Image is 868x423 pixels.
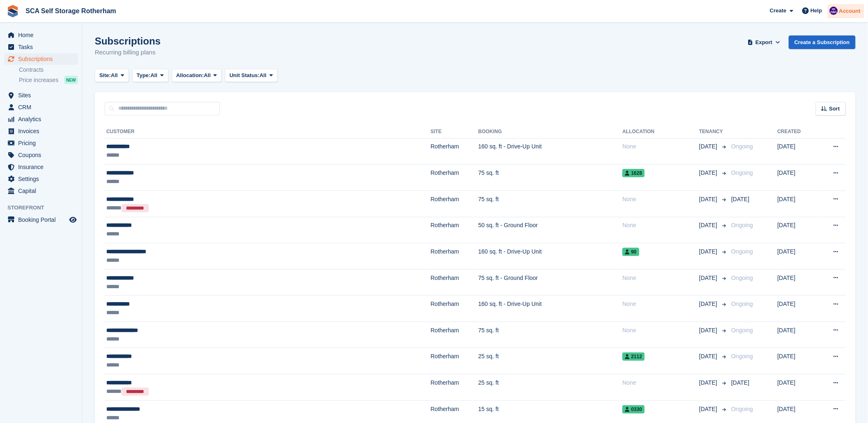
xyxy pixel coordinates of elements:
a: menu [4,173,78,185]
td: 160 sq. ft - Drive-Up Unit [478,138,622,164]
td: [DATE] [777,269,817,296]
td: 75 sq. ft [478,164,622,191]
div: None [622,274,699,282]
button: Type: All [132,69,168,82]
span: [DATE] [699,352,719,361]
button: Site: All [95,69,129,82]
a: menu [4,29,78,41]
button: Unit Status: All [225,69,277,82]
span: All [204,71,211,80]
div: None [622,300,699,308]
span: [DATE] [731,196,749,202]
span: CRM [18,101,68,113]
a: menu [4,149,78,161]
th: Tenancy [699,125,728,139]
td: 50 sq. ft - Ground Floor [478,217,622,243]
td: 160 sq. ft - Drive-Up Unit [478,243,622,270]
th: Site [430,125,478,139]
div: None [622,142,699,151]
a: menu [4,214,78,226]
span: Capital [18,185,68,197]
span: [DATE] [699,221,719,230]
span: 1628 [622,169,645,177]
td: [DATE] [777,217,817,243]
th: Booking [478,125,622,139]
div: None [622,195,699,204]
span: Account [839,7,861,15]
td: Rotherham [430,190,478,217]
span: Ongoing [731,301,753,307]
td: Rotherham [430,243,478,270]
h1: Subscriptions [95,35,161,47]
span: Booking Portal [18,214,68,226]
button: Allocation: All [172,69,222,82]
td: 75 sq. ft [478,190,622,217]
a: SCA Self Storage Rotherham [22,4,119,18]
span: [DATE] [731,379,749,386]
td: [DATE] [777,164,817,191]
a: menu [4,185,78,197]
span: [DATE] [699,378,719,387]
span: Pricing [18,137,68,149]
td: 160 sq. ft - Drive-Up Unit [478,296,622,322]
span: [DATE] [699,274,719,282]
a: Price increases NEW [19,75,78,85]
span: Type: [137,71,151,80]
span: Sites [18,89,68,101]
td: [DATE] [777,348,817,374]
span: Create [770,7,786,15]
span: Analytics [18,113,68,125]
span: Insurance [18,161,68,173]
span: 90 [622,248,639,256]
a: Create a Subscription [789,35,856,49]
img: Kelly Neesham [830,7,838,15]
span: Unit Status: [229,71,260,80]
a: Contracts [19,66,78,74]
a: menu [4,113,78,125]
span: Tasks [18,41,68,53]
span: Ongoing [731,275,753,281]
span: [DATE] [699,300,719,308]
span: [DATE] [699,195,719,204]
td: [DATE] [777,243,817,270]
span: All [150,71,157,80]
a: menu [4,161,78,173]
span: [DATE] [699,142,719,151]
span: Ongoing [731,248,753,255]
td: 75 sq. ft [478,322,622,348]
img: stora-icon-8386f47178a22dfd0bd8f6a31ec36ba5ce8667c1dd55bd0f319d3a0aa187defe.svg [7,5,19,17]
span: Help [811,7,822,15]
span: [DATE] [699,169,719,177]
div: NEW [64,76,78,84]
td: Rotherham [430,164,478,191]
td: Rotherham [430,217,478,243]
span: Price increases [19,76,58,84]
span: Home [18,29,68,41]
span: Coupons [18,149,68,161]
span: [DATE] [699,247,719,256]
a: menu [4,101,78,113]
a: Preview store [68,215,78,225]
td: 25 sq. ft [478,348,622,374]
span: Site: [99,71,111,80]
td: [DATE] [777,296,817,322]
td: Rotherham [430,374,478,400]
td: [DATE] [777,138,817,164]
span: Export [756,38,772,47]
span: Ongoing [731,222,753,228]
a: menu [4,125,78,137]
span: All [111,71,118,80]
a: menu [4,41,78,53]
span: Ongoing [731,353,753,360]
span: Settings [18,173,68,185]
span: Ongoing [731,169,753,176]
span: Allocation: [176,71,204,80]
span: Sort [829,105,840,113]
td: [DATE] [777,190,817,217]
td: 25 sq. ft [478,374,622,400]
th: Allocation [622,125,699,139]
a: menu [4,53,78,65]
td: Rotherham [430,269,478,296]
div: None [622,326,699,335]
span: [DATE] [699,326,719,335]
